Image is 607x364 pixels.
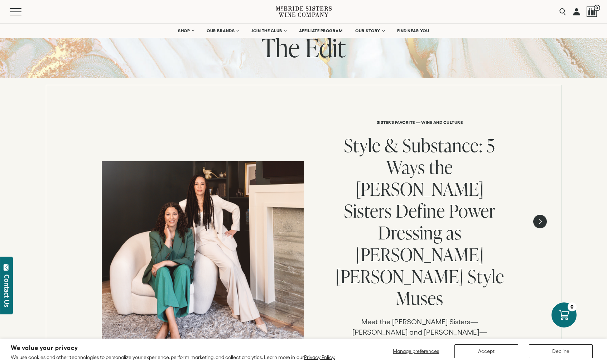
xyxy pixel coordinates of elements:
span: [PERSON_NAME] [356,176,484,201]
span: OUR STORY [355,28,380,33]
span: Manage preferences [393,348,439,354]
span: JOIN THE CLUB [251,28,282,33]
h2: We value your privacy [11,345,335,351]
button: Accept [454,344,518,358]
a: JOIN THE CLUB [247,24,291,38]
a: OUR STORY [351,24,389,38]
span: OUR BRANDS [207,28,235,33]
a: SHOP [173,24,198,38]
span: Style [344,133,381,157]
span: Sisters [344,198,392,223]
span: 5 [487,133,495,157]
span: Substance: [403,133,483,157]
span: 0 [594,5,600,11]
span: the [429,155,453,179]
a: Privacy Policy. [304,354,335,360]
span: [PERSON_NAME] [356,242,484,267]
button: Next [533,215,547,228]
span: Ways [386,155,425,179]
span: Define [396,198,445,223]
span: AFFILIATE PROGRAM [299,28,343,33]
span: Edit [305,30,346,65]
span: Power [449,198,495,223]
button: Mobile Menu Trigger [10,8,35,15]
span: [PERSON_NAME] [336,264,464,288]
li: SISTERS FAVORITE — [377,120,421,125]
div: 0 [568,302,577,311]
span: Dressing [378,220,442,245]
li: WINE AND CULTURE [420,120,463,125]
span: FIND NEAR YOU [397,28,429,33]
a: OUR BRANDS [202,24,243,38]
span: The [261,30,300,65]
p: We use cookies and other technologies to personalize your experience, perform marketing, and coll... [11,354,335,360]
span: Style [468,264,504,288]
span: & [385,133,399,157]
span: SHOP [178,28,190,33]
button: Decline [529,344,593,358]
button: Manage preferences [389,344,444,358]
a: AFFILIATE PROGRAM [294,24,347,38]
div: Contact Us [3,275,10,307]
a: FIND NEAR YOU [392,24,434,38]
span: Muses [396,286,443,310]
a: Style & Substance: 5 Ways the [PERSON_NAME] Sisters Define Power Dressing as [PERSON_NAME] [PERSO... [334,135,506,317]
span: as [446,220,462,245]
